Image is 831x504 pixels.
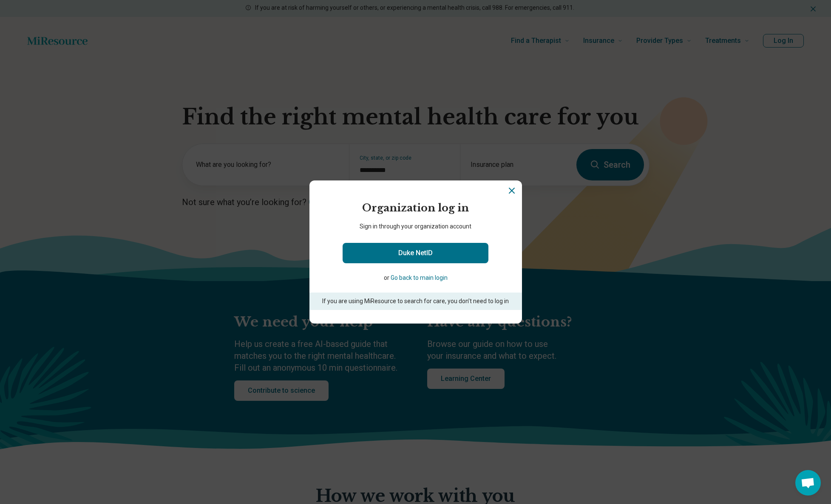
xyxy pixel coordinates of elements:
button: Close [507,186,517,196]
p: If you are using MiResource to search for care, you don’t need to log in [309,293,522,310]
h2: Organization log in [309,201,522,215]
p: or [314,273,518,282]
p: Sign in through your organization account [309,222,522,231]
a: Duke NetID [343,243,488,263]
button: Go back to main login [391,273,448,282]
section: Login Dialog [309,180,522,324]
